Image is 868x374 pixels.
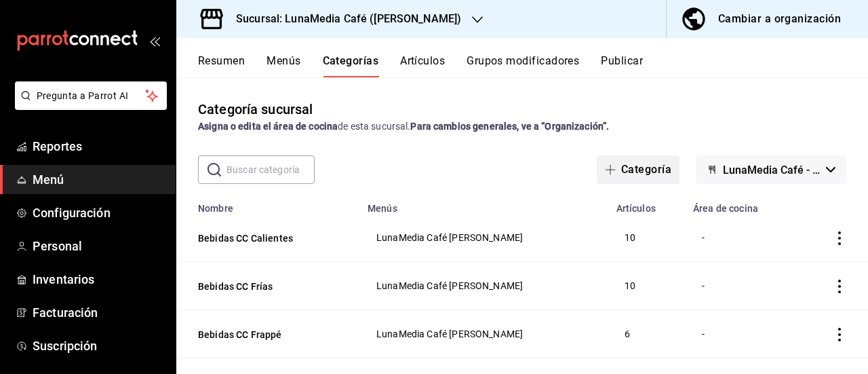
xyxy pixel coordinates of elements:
[33,237,165,255] span: Personal
[267,54,300,77] button: Menús
[149,35,160,46] button: open_drawer_menu
[198,54,245,77] button: Resumen
[198,54,868,77] div: navigation tabs
[833,231,846,245] button: actions
[833,328,846,341] button: actions
[9,98,167,113] a: Pregunta a Parrot AI
[33,204,165,222] span: Configuración
[723,164,821,176] span: LunaMedia Café - [PERSON_NAME]
[198,119,846,134] div: de esta sucursal.
[198,328,334,341] button: Bebidas CC Frappé
[376,281,591,291] span: LunaMedia Café [PERSON_NAME]
[376,329,591,339] span: LunaMedia Café [PERSON_NAME]
[33,137,165,155] span: Reportes
[359,195,608,214] th: Menús
[701,326,781,341] div: -
[608,262,685,310] td: 10
[701,278,781,293] div: -
[33,337,165,355] span: Suscripción
[323,54,379,77] button: Categorías
[33,170,165,189] span: Menú
[685,195,797,214] th: Área de cocina
[400,54,445,77] button: Artículos
[467,54,579,77] button: Grupos modificadores
[696,155,846,184] button: LunaMedia Café - [PERSON_NAME]
[198,121,338,132] strong: Asigna o edita el área de cocina
[226,156,315,183] input: Buscar categoría
[701,230,781,245] div: -
[608,214,685,262] td: 10
[376,233,591,242] span: LunaMedia Café [PERSON_NAME]
[176,195,359,214] th: Nombre
[608,195,685,214] th: Artículos
[601,54,643,77] button: Publicar
[198,231,334,245] button: Bebidas CC Calientes
[833,280,846,293] button: actions
[198,99,313,119] div: Categoría sucursal
[33,270,165,288] span: Inventarios
[718,10,841,29] div: Cambiar a organización
[37,89,146,103] span: Pregunta a Parrot AI
[198,280,334,293] button: Bebidas CC Frías
[225,11,461,27] h3: Sucursal: LunaMedia Café ([PERSON_NAME])
[608,310,685,358] td: 6
[410,121,609,132] strong: Para cambios generales, ve a “Organización”.
[15,81,167,110] button: Pregunta a Parrot AI
[33,303,165,322] span: Facturación
[597,155,679,184] button: Categoría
